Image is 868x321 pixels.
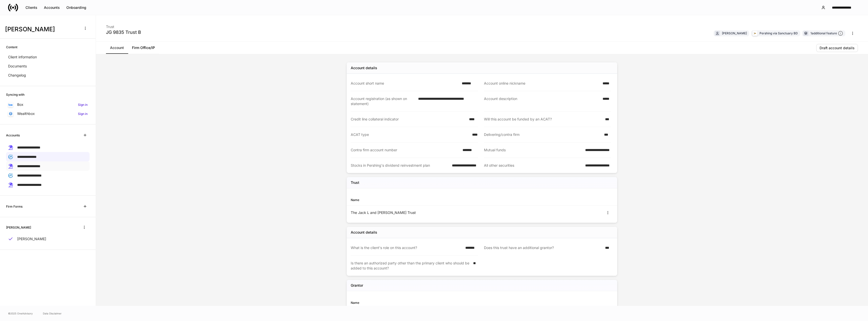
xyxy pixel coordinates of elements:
a: Firm Office/IP [128,42,159,54]
p: Client information [8,55,37,60]
div: What is the client's role on this account? [351,245,462,250]
img: oYqM9ojoZLfzCHUefNbBcWHcyDPbQKagtYciMC8pFl3iZXy3dU33Uwy+706y+0q2uJ1ghNQf2OIHrSh50tUd9HaB5oMc62p0G... [9,104,13,106]
div: 1 additional feature [810,31,843,36]
div: [PERSON_NAME] [722,31,747,36]
a: [PERSON_NAME] [6,234,90,243]
div: Clients [25,6,37,9]
a: Client information [6,53,90,62]
p: [PERSON_NAME] [17,236,46,241]
h6: Content [6,45,17,50]
div: Account online nickname [484,81,600,86]
div: Onboarding [66,6,86,9]
h3: [PERSON_NAME] [5,25,78,33]
div: Is there an authorized party other than the primary client who should be added to this account? [351,261,470,271]
div: Stocks in Pershing's dividend reinvestment plan [351,163,449,168]
div: ACAT type [351,132,469,137]
h6: Sign in [78,111,88,116]
div: Pershing via Sanctuary BD [759,31,798,36]
div: Does this trust have an additional grantor? [484,245,602,251]
p: Wealthbox [17,111,35,116]
a: WealthboxSign in [6,109,90,118]
p: Documents [8,64,27,69]
button: Onboarding [63,4,90,12]
div: Account details [351,230,377,235]
div: JG 9835 Trust B [106,29,141,35]
a: Account [106,42,128,54]
a: Changelog [6,71,90,80]
h5: Grantor [351,283,363,288]
a: Data Disclaimer [43,311,62,315]
button: Draft account details [816,44,858,52]
div: Account details [351,65,377,70]
h6: Sign in [78,102,88,107]
button: Accounts [41,4,63,12]
div: Mutual funds [484,147,582,153]
a: Documents [6,62,90,71]
div: Account registration (as shown on statement) [351,96,415,106]
div: Delivering/contra firm [484,132,601,137]
div: All other securities [484,163,582,168]
div: Trust [106,21,141,29]
div: Account description [484,96,600,106]
div: Draft account details [820,46,855,50]
div: Account short name [351,81,459,86]
a: BoxSign in [6,100,90,109]
div: Name [351,197,482,202]
p: Changelog [8,73,26,78]
h6: [PERSON_NAME] [6,225,31,230]
h6: Syncing with [6,92,24,97]
h6: Firm Forms [6,204,22,209]
div: Credit line collateral indicator [351,117,466,122]
button: Clients [22,4,41,12]
p: Box [17,102,23,107]
div: Contra firm account number [351,147,459,153]
div: The Jack L and [PERSON_NAME] Trust [351,210,482,215]
div: Accounts [44,6,60,9]
span: © 2025 OneAdvisory [8,311,33,315]
h6: Accounts [6,133,20,138]
h5: Trust [351,180,359,185]
div: Name [351,300,482,305]
div: Will this account be funded by an ACAT? [484,117,602,122]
